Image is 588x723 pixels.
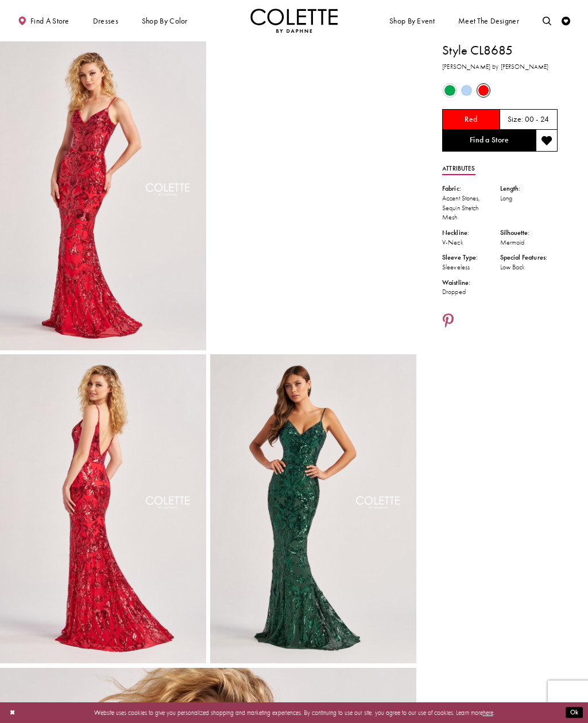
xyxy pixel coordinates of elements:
a: Visit Home Page [250,9,338,33]
button: Add to wishlist [536,130,558,152]
h5: 00 - 24 [525,115,550,124]
a: Find a store [16,9,71,33]
h1: Style CL8685 [442,41,558,60]
video: Style CL8685 Colette by Daphne #1 autoplay loop mute video [210,41,416,144]
img: Style CL8685 Colette by Daphne #3 Emerald frontface vertical picture [210,354,416,663]
div: Emerald [442,83,458,98]
div: Low Back [500,262,558,272]
span: Find a store [30,17,69,25]
span: Size: [508,115,523,125]
span: Dresses [93,17,118,25]
span: Shop By Event [387,9,436,33]
div: V-Neck [442,238,500,248]
p: Website uses cookies to give you personalized shopping and marketing experiences. By continuing t... [63,707,525,718]
a: Attributes [442,163,475,175]
div: Special Features: [500,253,558,262]
div: Neckline: [442,228,500,238]
a: Share using Pinterest - Opens in new tab [442,314,454,330]
div: Mermaid [500,238,558,248]
img: Colette by Daphne [250,9,338,33]
a: Check Wishlist [559,9,572,33]
div: Dropped [442,287,500,297]
span: Shop by color [142,17,188,25]
h5: Chosen color [465,115,477,124]
span: Shop by color [140,9,189,33]
div: Periwinkle [459,83,474,98]
span: Dresses [91,9,121,33]
a: Full size Style CL8685 Colette by Daphne #3 Emerald frontface vertical picture [210,354,416,663]
a: here [483,709,493,717]
div: Silhouette: [500,228,558,238]
a: Toggle search [540,9,554,33]
h3: [PERSON_NAME] by [PERSON_NAME] [442,62,558,72]
a: Find a Store [442,130,536,152]
span: Meet the designer [458,17,519,25]
span: Shop By Event [389,17,435,25]
div: Sleeveless [442,262,500,272]
div: Red [476,83,492,98]
div: Sleeve Type: [442,253,500,262]
div: Long [500,194,558,203]
a: Meet the designer [456,9,521,33]
div: Accent Stones, Sequin Stretch Mesh [442,194,500,222]
button: Close Dialog [5,705,20,721]
div: Waistline: [442,278,500,288]
div: Fabric: [442,184,500,194]
div: Product color controls state depends on size chosen [442,82,558,99]
button: Submit Dialog [566,707,583,718]
div: Length: [500,184,558,194]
